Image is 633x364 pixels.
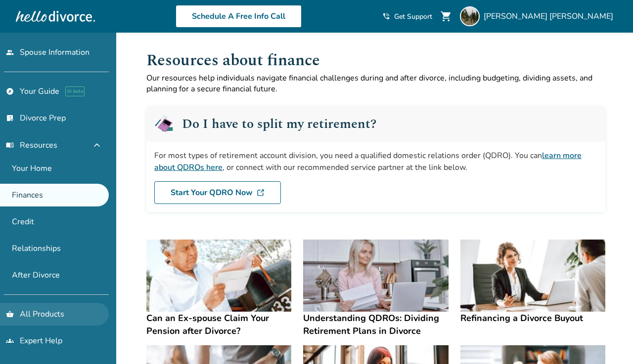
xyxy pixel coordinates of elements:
h2: Do I have to split my retirement? [182,118,376,130]
a: Refinancing a Divorce BuyoutRefinancing a Divorce Buyout [460,240,605,325]
a: Understanding QDROs: Dividing Retirement Plans in DivorceUnderstanding QDROs: Dividing Retirement... [303,240,448,338]
a: Can an Ex-spouse Claim Your Pension after Divorce?Can an Ex-spouse Claim Your Pension after Divorce? [146,240,291,338]
span: [PERSON_NAME] [PERSON_NAME] [484,11,617,22]
h4: Can an Ex-spouse Claim Your Pension after Divorce? [146,312,291,337]
img: QDRO [154,114,174,134]
span: groups [6,337,14,345]
img: Can an Ex-spouse Claim Your Pension after Divorce? [146,240,291,312]
span: shopping_basket [6,310,14,318]
span: people [6,48,14,56]
span: explore [6,87,14,95]
span: shopping_cart [440,10,452,22]
span: list_alt_check [6,114,14,122]
span: Get Support [394,12,432,21]
h4: Refinancing a Divorce Buyout [460,312,605,324]
iframe: Chat Widget [584,317,633,364]
span: expand_less [91,139,103,151]
div: For most types of retirement account division, you need a qualified domestic relations order (QDR... [154,150,597,173]
a: Schedule A Free Info Call [176,5,302,28]
span: Resources [6,140,57,151]
span: AI beta [65,86,85,96]
h4: Understanding QDROs: Dividing Retirement Plans in Divorce [303,312,448,337]
img: Understanding QDROs: Dividing Retirement Plans in Divorce [303,240,448,312]
img: DL [257,189,265,197]
h1: Resources about finance [146,48,605,73]
img: jose ocon [460,6,480,26]
p: Our resources help individuals navigate financial challenges during and after divorce, including ... [146,73,605,94]
a: phone_in_talkGet Support [382,12,432,21]
img: Refinancing a Divorce Buyout [460,240,605,312]
span: menu_book [6,141,14,149]
a: Start Your QDRO Now [154,181,281,204]
span: phone_in_talk [382,12,390,20]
